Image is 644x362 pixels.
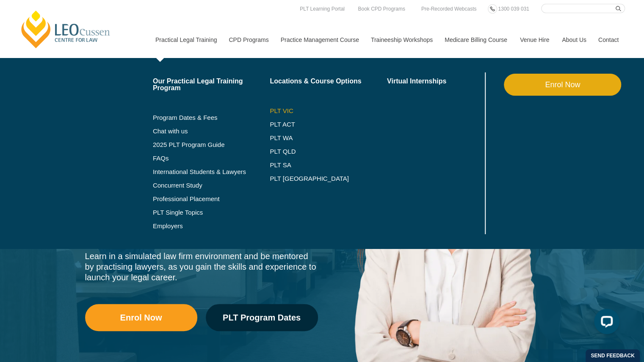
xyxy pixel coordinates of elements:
a: 2025 PLT Program Guide [153,141,249,148]
a: [PERSON_NAME] Centre for Law [19,9,113,49]
a: Practical Legal Training [149,22,223,58]
span: PLT Program Dates [223,313,301,322]
a: Medicare Billing Course [438,22,514,58]
a: PLT SA [270,162,387,169]
span: 1300 039 031 [498,6,529,12]
a: PLT QLD [270,148,387,155]
a: PLT Learning Portal [298,4,347,14]
a: Concurrent Study [153,182,270,189]
a: Traineeship Workshops [365,22,438,58]
a: PLT VIC [270,108,387,114]
a: Virtual Internships [387,78,483,85]
a: About Us [556,22,592,58]
a: CPD Programs [222,22,274,58]
a: Employers [153,223,270,229]
a: PLT [GEOGRAPHIC_DATA] [270,175,387,182]
a: 1300 039 031 [496,4,531,14]
a: PLT Single Topics [153,209,270,216]
a: Enrol Now [85,304,197,331]
a: Practice Management Course [274,22,365,58]
a: PLT ACT [270,121,387,128]
iframe: LiveChat chat widget [587,305,623,341]
a: PLT Program Dates [206,304,318,331]
a: Enrol Now [504,74,621,96]
a: PLT WA [270,135,366,141]
a: Chat with us [153,128,270,135]
a: International Students & Lawyers [153,169,270,175]
a: Professional Placement [153,196,270,202]
a: Our Practical Legal Training Program [153,78,270,91]
div: Learn in a simulated law firm environment and be mentored by practising lawyers, as you gain the ... [85,251,318,283]
a: Program Dates & Fees [153,114,270,121]
a: Venue Hire [514,22,556,58]
a: Pre-Recorded Webcasts [419,4,479,14]
a: Contact [592,22,625,58]
a: Book CPD Programs [356,4,407,14]
a: FAQs [153,155,270,162]
span: Enrol Now [120,313,162,322]
a: Locations & Course Options [270,78,387,85]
